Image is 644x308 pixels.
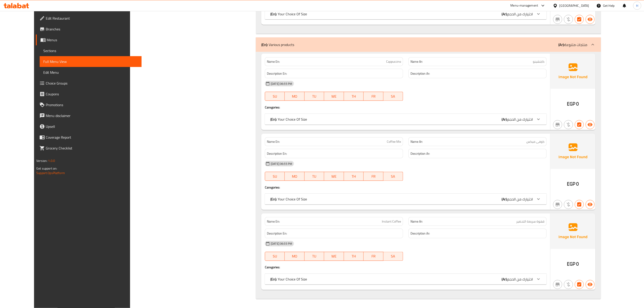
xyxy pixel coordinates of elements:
[47,37,138,43] span: Menus
[36,89,142,99] a: Coupons
[36,121,142,132] a: Upsell
[270,196,307,202] p: Your Choice Of Size
[586,120,595,129] button: Available
[564,280,573,289] button: Purchased item
[36,13,142,24] a: Edit Restaurant
[305,172,324,181] button: TU
[564,15,573,24] button: Purchased item
[550,134,596,169] img: Ae5nvW7+0k+MAAAAAElFTkSuQmCC
[270,196,277,202] b: (En):
[36,110,142,121] a: Menu disclaimer
[265,252,285,261] button: SU
[553,15,562,24] button: Not branch specific item
[36,170,65,176] a: Support.OpsPlatform
[306,93,322,100] span: TU
[326,253,342,260] span: WE
[516,219,545,224] span: قهوة سريعة التحضير
[636,3,638,8] span: H
[502,276,508,283] b: (Ar):
[559,3,589,8] div: [GEOGRAPHIC_DATA]
[502,196,508,202] b: (Ar):
[553,280,562,289] button: Not branch specific item
[365,253,381,260] span: FR
[269,162,294,166] span: [DATE] 06:55 PM
[382,219,401,224] span: Instant Coffee
[383,252,403,261] button: SA
[364,172,383,181] button: FR
[286,93,303,100] span: MO
[46,91,138,97] span: Coupons
[269,241,294,246] span: [DATE] 06:55 PM
[270,11,277,17] b: (En):
[306,253,322,260] span: TU
[46,145,138,151] span: Grocery Checklist
[286,253,303,260] span: MO
[385,93,401,100] span: SA
[410,219,423,224] strong: Name Ar:
[36,78,142,89] a: Choice Groups
[46,16,138,21] span: Edit Restaurant
[36,132,142,143] a: Coverage Report
[285,92,304,101] button: MO
[40,45,142,56] a: Sections
[346,173,362,180] span: TH
[286,173,303,180] span: MO
[344,252,364,261] button: TH
[567,179,575,188] span: EGP
[36,99,142,110] a: Promotions
[265,172,285,181] button: SU
[344,172,364,181] button: TH
[386,59,401,64] span: Cappuccino
[576,179,579,188] span: 0
[550,54,596,89] img: Ae5nvW7+0k+MAAAAAElFTkSuQmCC
[267,139,280,144] strong: Name En:
[265,194,547,205] div: (En): Your Choice Of Size(Ar):اختيارك من الحجم
[46,113,138,118] span: Menu disclaimer
[43,48,138,53] span: Sections
[46,102,138,108] span: Promotions
[586,200,595,209] button: Available
[267,253,283,260] span: SU
[267,219,280,224] strong: Name En:
[270,276,277,283] b: (En):
[365,93,381,100] span: FR
[324,172,344,181] button: WE
[527,139,545,144] span: كوفى ميكس
[576,260,579,268] span: 0
[46,80,138,86] span: Choice Groups
[306,173,322,180] span: TU
[265,114,547,125] div: (En): Your Choice Of Size(Ar):اختيارك من الحجم
[410,231,430,236] strong: Description Ar:
[346,93,362,100] span: TH
[43,70,138,75] span: Edit Menu
[364,92,383,101] button: FR
[387,139,401,144] span: Coffee Mix
[346,253,362,260] span: TH
[270,116,277,123] b: (En):
[265,105,547,110] h4: Caregories:
[586,280,595,289] button: Available
[324,252,344,261] button: WE
[502,116,508,123] b: (Ar):
[267,231,287,236] strong: Description En:
[550,214,596,249] img: Ae5nvW7+0k+MAAAAAElFTkSuQmCC
[410,59,423,64] strong: Name Ar:
[36,143,142,154] a: Grocery Checklist
[40,56,142,67] a: Full Menu View
[508,276,533,283] span: اختيارك من الحجم
[508,11,533,17] span: اختيارك من الحجم
[564,200,573,209] button: Purchased item
[265,9,547,19] div: (En): Your Choice Of Size(Ar):اختيارك من الحجم
[40,67,142,78] a: Edit Menu
[46,124,138,129] span: Upsell
[285,172,304,181] button: MO
[326,93,342,100] span: WE
[267,59,280,64] strong: Name En:
[267,151,287,156] strong: Description En:
[383,172,403,181] button: SA
[385,253,401,260] span: SA
[326,173,342,180] span: WE
[567,260,575,268] span: EGP
[410,71,430,76] strong: Description Ar:
[502,11,508,17] b: (Ar):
